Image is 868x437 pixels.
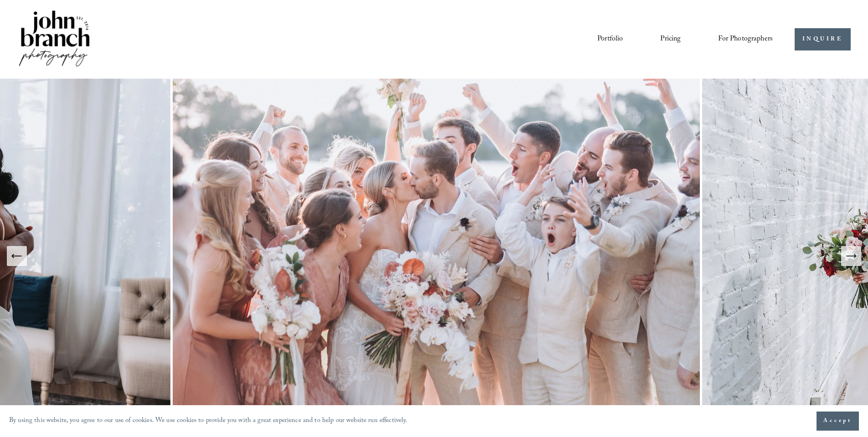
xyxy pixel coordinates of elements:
[718,31,773,47] a: folder dropdown
[17,9,91,70] img: John Branch IV Photography
[9,415,408,428] p: By using this website, you agree to our use of cookies. We use cookies to provide you with a grea...
[718,32,773,46] span: For Photographers
[817,412,859,431] button: Accept
[823,417,852,426] span: Accept
[7,246,27,266] button: Previous Slide
[841,246,861,266] button: Next Slide
[660,31,681,47] a: Pricing
[795,28,851,50] a: INQUIRE
[597,31,623,47] a: Portfolio
[170,79,702,432] img: A wedding party celebrating outdoors, featuring a bride and groom kissing amidst cheering bridesm...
